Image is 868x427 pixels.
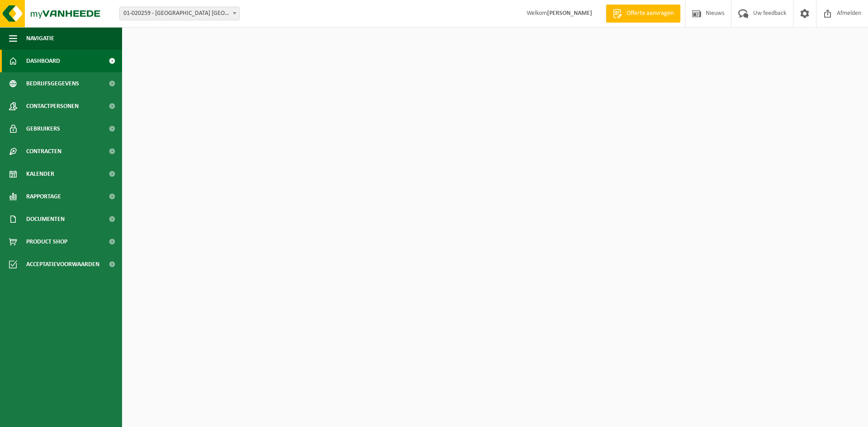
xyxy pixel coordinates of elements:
span: Navigatie [26,27,54,50]
span: 01-020259 - BANVERCO NV - OOSTENDE [120,7,239,20]
span: Bedrijfsgegevens [26,72,79,95]
span: Acceptatievoorwaarden [26,253,99,276]
span: Product Shop [26,230,67,253]
span: Contactpersonen [26,95,79,117]
span: Kalender [26,163,54,185]
span: Rapportage [26,185,61,208]
span: Offerte aanvragen [624,9,676,18]
strong: [PERSON_NAME] [547,10,592,17]
span: Contracten [26,140,61,163]
span: Documenten [26,208,65,230]
span: Gebruikers [26,117,60,140]
span: 01-020259 - BANVERCO NV - OOSTENDE [119,7,240,20]
a: Offerte aanvragen [606,5,680,23]
span: Dashboard [26,50,60,72]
